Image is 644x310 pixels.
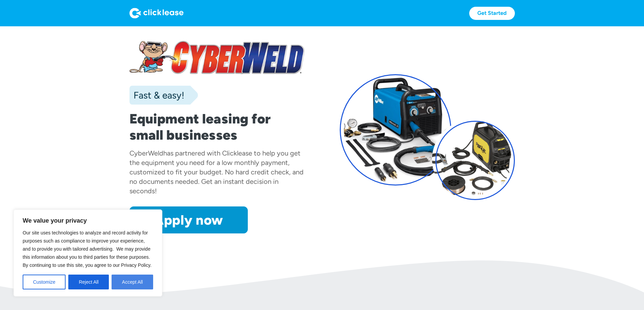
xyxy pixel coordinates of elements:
[14,209,162,297] div: We value your privacy
[129,206,248,233] a: Apply now
[112,275,153,289] button: Accept All
[129,8,184,19] img: Logo
[23,275,66,289] button: Customize
[129,149,304,195] div: has partnered with Clicklease to help you get the equipment you need for a low monthly payment, c...
[129,111,305,143] h1: Equipment leasing for small businesses
[68,275,109,289] button: Reject All
[23,217,153,225] p: We value your privacy
[129,149,163,157] div: CyberWeld
[129,88,184,102] div: Fast & easy!
[469,7,515,20] a: Get Started
[23,230,151,268] span: Our site uses technologies to analyze and record activity for purposes such as compliance to impr...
